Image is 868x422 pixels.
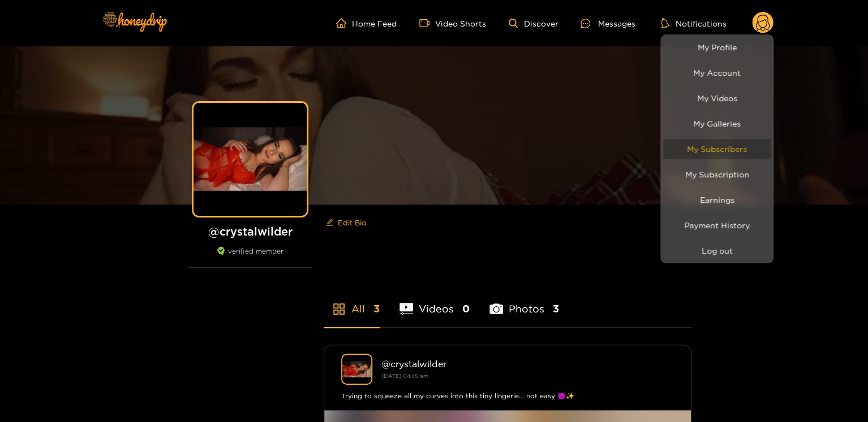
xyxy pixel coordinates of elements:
a: My Profile [663,37,771,57]
a: Payment History [663,215,771,235]
a: Earnings [663,190,771,210]
a: My Videos [663,88,771,108]
a: My Subscription [663,164,771,184]
button: Log out [663,241,771,260]
a: My Galleries [663,114,771,133]
a: My Subscribers [663,139,771,159]
a: My Account [663,63,771,82]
